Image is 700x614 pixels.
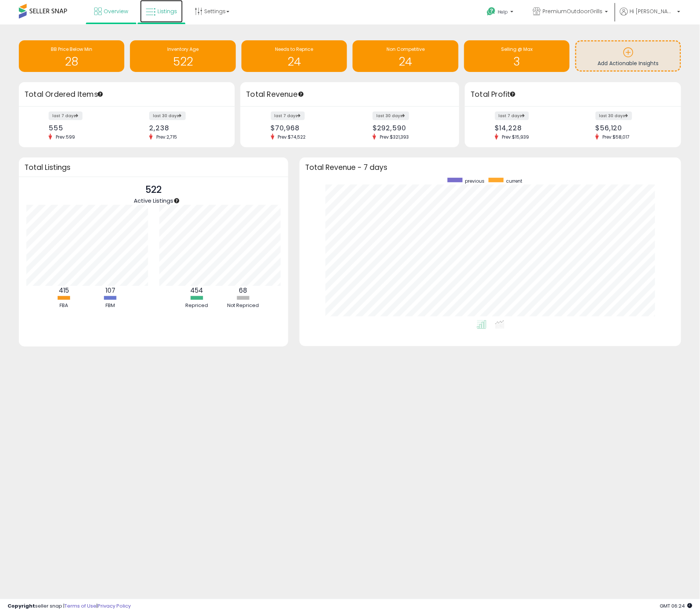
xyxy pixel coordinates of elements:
[59,286,69,295] b: 415
[49,111,83,120] label: last 7 days
[630,8,675,15] span: Hi [PERSON_NAME]
[275,46,313,52] span: Needs to Reprice
[465,178,485,184] span: previous
[134,183,173,197] p: 522
[149,111,186,120] label: last 30 days
[509,91,516,98] div: Tooltip anchor
[246,89,454,100] h3: Total Revenue
[174,302,219,309] div: Repriced
[498,134,533,140] span: Prev: $15,939
[241,40,347,72] a: Needs to Reprice 24
[305,165,676,170] h3: Total Revenue - 7 days
[52,134,79,140] span: Prev: 599
[173,197,180,204] div: Tooltip anchor
[24,89,229,100] h3: Total Ordered Items
[596,111,632,120] label: last 30 days
[387,46,425,52] span: Non Competitive
[353,40,458,72] a: Non Competitive 24
[190,286,203,295] b: 454
[481,1,521,24] a: Help
[149,124,222,132] div: 2,238
[19,40,124,72] a: BB Price Below Min 28
[298,91,304,98] div: Tooltip anchor
[356,55,454,68] h1: 24
[271,111,305,120] label: last 7 days
[596,124,668,132] div: $56,120
[130,40,235,72] a: Inventory Age 522
[543,8,603,15] span: PremiumOutdoorGrills
[598,60,659,67] span: Add Actionable Insights
[153,134,181,140] span: Prev: 2,715
[501,46,533,52] span: Selling @ Max
[271,124,344,132] div: $70,968
[620,8,680,24] a: Hi [PERSON_NAME]
[373,124,446,132] div: $292,590
[24,165,283,170] h3: Total Listings
[468,55,566,68] h1: 3
[274,134,310,140] span: Prev: $74,522
[495,124,567,132] div: $14,228
[495,111,529,120] label: last 7 days
[471,89,675,100] h3: Total Profit
[51,46,92,52] span: BB Price Below Min
[576,41,680,70] a: Add Actionable Insights
[464,40,570,72] a: Selling @ Max 3
[41,302,87,309] div: FBA
[97,91,104,98] div: Tooltip anchor
[245,55,343,68] h1: 24
[49,124,121,132] div: 555
[23,55,121,68] h1: 28
[239,286,247,295] b: 68
[376,134,413,140] span: Prev: $321,393
[599,134,634,140] span: Prev: $58,017
[134,55,232,68] h1: 522
[88,302,133,309] div: FBM
[104,8,128,15] span: Overview
[134,197,173,205] span: Active Listings
[105,286,115,295] b: 107
[506,178,523,184] span: current
[167,46,199,52] span: Inventory Age
[157,8,177,15] span: Listings
[498,9,508,15] span: Help
[220,302,266,309] div: Not Repriced
[373,111,409,120] label: last 30 days
[487,7,496,16] i: Get Help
